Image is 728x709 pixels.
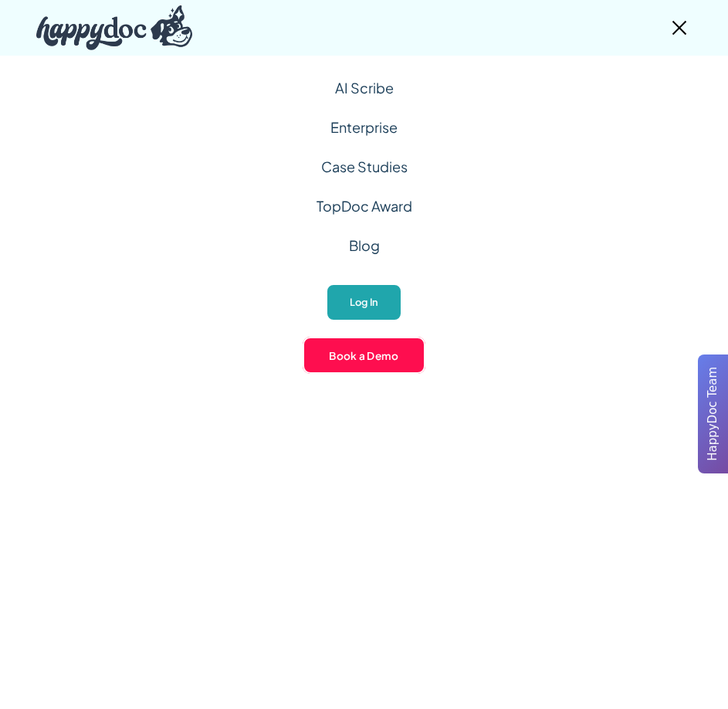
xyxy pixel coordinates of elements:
a: Case Studies [321,147,408,186]
div: menu [661,9,692,46]
a: TopDoc Award [317,186,412,226]
a: home [36,2,192,54]
a: Blog [349,226,380,265]
img: HappyDoc Logo: A happy dog with his ear up, listening. [36,5,192,50]
a: Log In [326,283,402,321]
a: AI Scribe [335,68,394,107]
a: Book a Demo [303,337,425,374]
a: Enterprise [330,107,398,147]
